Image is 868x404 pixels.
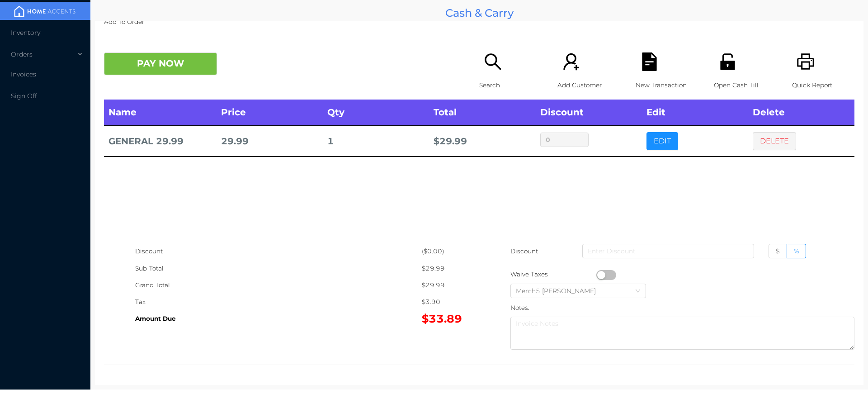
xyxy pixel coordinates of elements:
div: Discount [135,243,422,260]
span: Inventory [11,29,40,37]
p: Add To Order [104,14,854,30]
input: Enter Discount [582,244,754,258]
p: Open Cash Till [714,77,776,94]
td: GENERAL 29.99 [104,126,217,157]
label: Notes: [510,304,529,311]
button: DELETE [753,132,796,150]
i: icon: printer [797,52,815,71]
th: Total [429,100,535,126]
i: icon: file-text [640,52,659,71]
div: $3.90 [422,294,479,310]
i: icon: down [635,288,641,295]
th: Name [104,100,217,126]
span: Sign Off [11,92,37,100]
div: Grand Total [135,277,422,294]
div: Sub-Total [135,260,422,277]
button: PAY NOW [104,52,217,75]
span: Invoices [11,70,36,78]
div: $29.99 [422,277,479,294]
div: Tax [135,294,422,310]
i: icon: user-add [562,52,580,71]
p: New Transaction [636,77,698,94]
p: Add Customer [557,77,620,94]
button: EDIT [646,132,678,150]
img: mainBanner [11,5,79,18]
div: Merch5 Lawrence [516,284,605,298]
div: ($0.00) [422,243,479,260]
div: Cash & Carry [95,5,863,21]
div: Waive Taxes [510,266,596,283]
td: $ 29.99 [429,126,535,157]
span: % [794,247,799,255]
span: $ [776,247,780,255]
div: 1 [327,133,425,150]
th: Discount [536,100,642,126]
i: icon: search [484,52,502,71]
div: $33.89 [422,310,479,327]
th: Delete [748,100,854,126]
div: $29.99 [422,260,479,277]
i: icon: unlock [718,52,737,71]
div: Amount Due [135,310,422,327]
th: Edit [642,100,748,126]
th: Qty [323,100,429,126]
th: Price [217,100,323,126]
p: Discount [510,243,539,260]
td: 29.99 [217,126,323,157]
p: Search [479,77,542,94]
p: Quick Report [792,77,854,94]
